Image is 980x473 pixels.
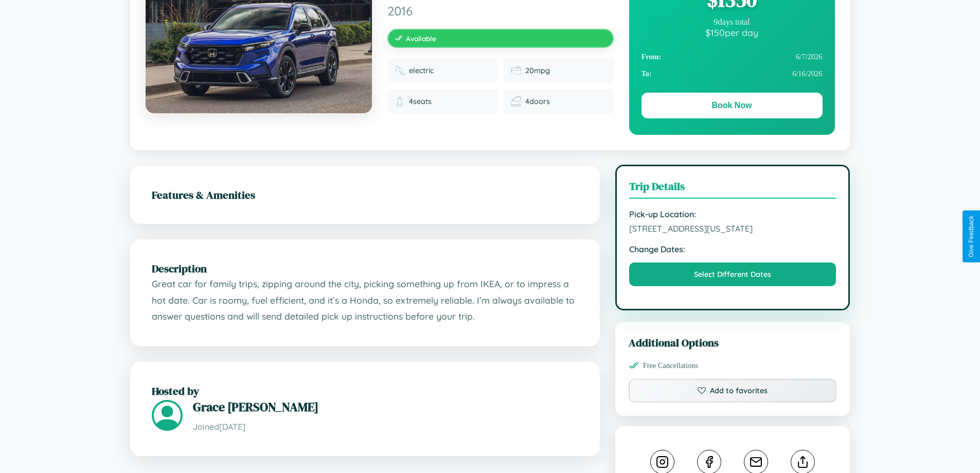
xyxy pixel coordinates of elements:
[387,3,614,19] span: 2016
[629,209,836,219] strong: Pick-up Location:
[642,69,652,78] strong: To:
[152,383,578,398] h2: Hosted by
[409,97,432,106] span: 4 seats
[642,48,823,65] div: 6 / 7 / 2026
[409,66,434,75] span: electric
[152,276,578,325] p: Great car for family trips, zipping around the city, picking something up from IKEA, or to impres...
[152,261,578,276] h2: Description
[395,65,405,76] img: Fuel type
[642,52,662,61] strong: From:
[511,65,521,76] img: Fuel efficiency
[642,17,823,27] div: 9 days total
[395,96,405,107] img: Seats
[525,97,550,106] span: 4 doors
[642,93,823,118] button: Book Now
[629,379,837,402] button: Add to favorites
[193,398,578,415] h3: Grace [PERSON_NAME]
[642,65,823,82] div: 6 / 16 / 2026
[511,96,521,107] img: Doors
[193,419,578,434] p: Joined [DATE]
[629,335,837,350] h3: Additional Options
[406,34,436,43] span: Available
[629,223,836,234] span: [STREET_ADDRESS][US_STATE]
[152,187,578,202] h2: Features & Amenities
[643,361,699,370] span: Free Cancellations
[629,179,836,199] h3: Trip Details
[629,262,836,286] button: Select Different Dates
[629,244,836,254] strong: Change Dates:
[968,216,975,257] div: Give Feedback
[525,66,550,75] span: 20 mpg
[642,27,823,38] div: $ 150 per day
